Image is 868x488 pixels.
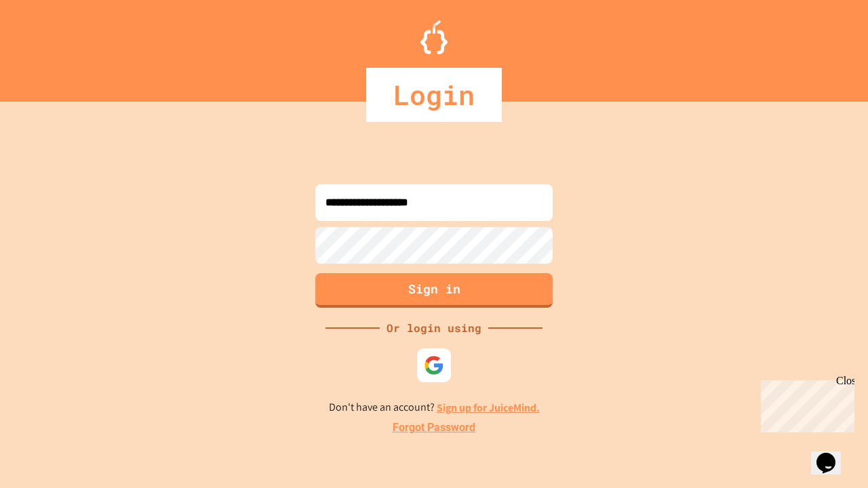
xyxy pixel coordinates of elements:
iframe: chat widget [811,434,854,474]
img: Logo.svg [420,20,448,54]
img: google-icon.svg [424,355,444,375]
button: Sign in [315,273,553,308]
a: Sign up for JuiceMind. [437,401,540,415]
div: Login [366,68,502,122]
a: Forgot Password [393,420,475,436]
div: Or login using [380,320,488,336]
iframe: chat widget [755,375,854,432]
p: Don't have an account? [329,399,540,416]
div: Chat with us now!Close [5,5,94,86]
